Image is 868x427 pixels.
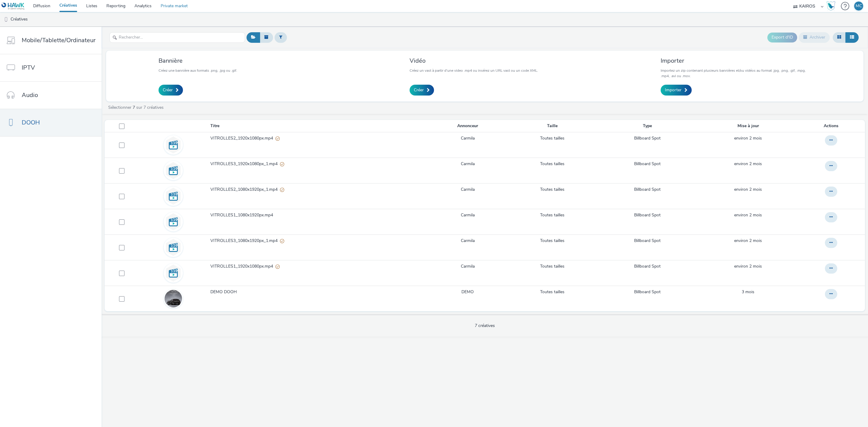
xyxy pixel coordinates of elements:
button: Grille [833,32,846,42]
a: Carmila [461,135,475,141]
a: 25 juin 2025, 17:36 [734,263,762,269]
a: Billboard Spot [634,263,661,269]
a: 25 juin 2025, 17:36 [734,161,762,167]
span: 7 créatives [475,323,495,328]
span: DOOH [22,118,40,127]
span: VITROLLES3_1920x1080px_1.mp4 [210,161,280,167]
span: Importer [665,87,681,93]
th: Mise à jour [697,120,800,132]
a: Toutes tailles [540,135,565,141]
div: Partiellement valide [280,238,284,244]
a: Carmila [461,212,475,218]
strong: 7 [133,105,135,110]
span: Mobile/Tablette/Ordinateur [22,36,96,45]
img: 05c9d06b-b366-475a-8322-304c6cdd199f.jpg [165,283,182,314]
img: undefined Logo [2,2,25,10]
input: Rechercher... [109,32,245,43]
span: environ 2 mois [734,212,762,218]
span: DEMO DOOH [210,289,239,295]
span: environ 2 mois [734,135,762,141]
a: Toutes tailles [540,161,565,167]
span: 3 mois [742,289,754,295]
img: video.svg [165,187,182,205]
a: Importer [661,85,692,96]
div: Partiellement valide [280,161,284,167]
a: VITROLLES3_1080x1920px_1.mp4Partiellement valide [210,238,428,247]
button: Liste [845,32,859,42]
a: Créer [410,85,434,96]
a: VITROLLES3_1920x1080px_1.mp4Partiellement valide [210,161,428,170]
th: Annonceur [429,120,507,132]
span: Audio [22,91,38,99]
a: Billboard Spot [634,187,661,193]
a: Billboard Spot [634,238,661,244]
a: Billboard Spot [634,289,661,295]
span: VITROLLES2_1920x1080px.mp4 [210,135,275,141]
a: Toutes tailles [540,238,565,244]
a: 25 juin 2025, 17:36 [734,135,762,141]
span: environ 2 mois [734,263,762,269]
p: Créez un vast à partir d'une video .mp4 ou insérez un URL vast ou un code XML. [410,68,538,73]
span: IPTV [22,63,35,72]
a: 25 juin 2025, 17:36 [734,238,762,244]
a: 25 juin 2025, 17:36 [734,187,762,193]
a: Toutes tailles [540,212,565,218]
a: Sélectionner sur 7 créatives [108,105,166,110]
th: Type [598,120,697,132]
span: VITROLLES1_1080x1920px.mp4 [210,212,275,218]
div: Partiellement valide [280,187,284,193]
div: Hawk Academy [826,1,835,11]
a: VITROLLES1_1920x1080px.mp4Partiellement valide [210,263,428,272]
img: video.svg [165,264,182,282]
a: DEMO DOOH [210,289,428,298]
span: environ 2 mois [734,161,762,167]
th: Titre [210,120,429,132]
p: Créez une bannière aux formats .png, .jpg ou .gif. [159,68,237,73]
a: Créer [159,85,183,96]
span: VITROLLES3_1080x1920px_1.mp4 [210,238,280,244]
span: environ 2 mois [734,187,762,192]
a: Billboard Spot [634,135,661,141]
a: Billboard Spot [634,212,661,218]
a: Carmila [461,161,475,167]
span: Créer [163,87,173,93]
span: environ 2 mois [734,238,762,243]
p: Importez un zip contenant plusieurs bannières et/ou vidéos au format .jpg, .png, .gif, .mpg, .mp4... [661,68,811,79]
div: MC [856,2,862,11]
span: VITROLLES2_1080x1920px_1.mp4 [210,187,280,193]
a: VITROLLES2_1080x1920px_1.mp4Partiellement valide [210,187,428,196]
a: Carmila [461,263,475,269]
button: Export d'ID [767,33,797,42]
span: Créer [414,87,424,93]
a: Billboard Spot [634,161,661,167]
img: video.svg [165,239,182,256]
div: Partiellement valide [275,263,280,270]
div: Partiellement valide [275,135,280,142]
th: Actions [800,120,865,132]
th: Taille [507,120,598,132]
a: 25 juin 2025, 17:36 [734,212,762,218]
img: dooh [3,17,9,23]
img: video.svg [165,162,182,179]
a: 21 mai 2025, 10:27 [742,289,754,295]
h3: Vidéo [410,57,538,65]
span: VITROLLES1_1920x1080px.mp4 [210,263,275,269]
h3: Importer [661,57,811,65]
button: Archiver [799,32,830,42]
a: Toutes tailles [540,187,565,193]
a: Carmila [461,238,475,244]
img: video.svg [165,136,182,154]
a: Carmila [461,187,475,193]
img: video.svg [165,213,182,231]
a: VITROLLES2_1920x1080px.mp4Partiellement valide [210,135,428,144]
a: DEMO [461,289,474,295]
a: Hawk Academy [826,1,838,11]
h3: Bannière [159,57,237,65]
a: VITROLLES1_1080x1920px.mp4 [210,212,428,221]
